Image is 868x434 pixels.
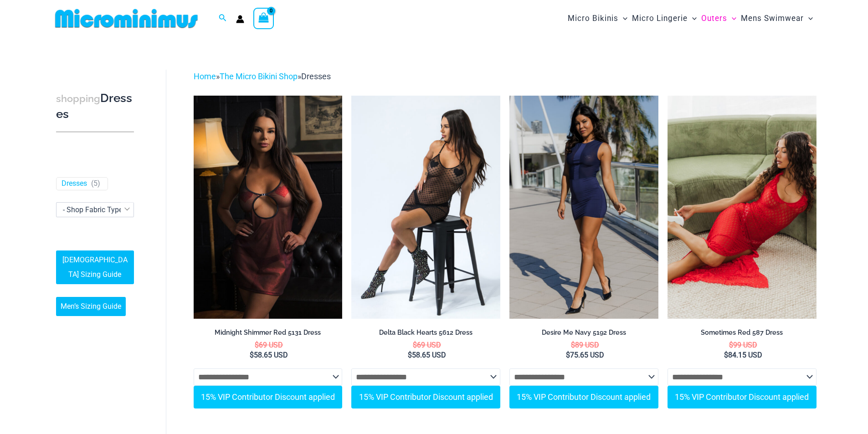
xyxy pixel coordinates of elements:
[729,341,757,349] bdi: 99 USD
[630,5,699,32] a: Micro LingerieMenu ToggleMenu Toggle
[250,351,254,359] span: $
[56,202,134,217] span: - Shop Fabric Type
[253,8,274,29] a: View Shopping Cart, empty
[741,7,804,30] span: Mens Swimwear
[194,328,343,337] h2: Midnight Shimmer Red 5131 Dress
[688,7,697,30] span: Menu Toggle
[351,328,500,337] h2: Delta Black Hearts 5612 Dress
[194,96,343,319] a: Midnight Shimmer Red 5131 Dress 03v3Midnight Shimmer Red 5131 Dress 05Midnight Shimmer Red 5131 D...
[564,3,817,34] nav: Site Navigation
[724,351,728,359] span: $
[255,341,259,349] span: $
[236,15,244,23] a: Account icon link
[565,5,630,32] a: Micro BikinisMenu ToggleMenu Toggle
[56,203,134,217] span: - Shop Fabric Type
[356,390,496,404] div: 15% VIP Contributor Discount applied
[739,5,815,32] a: Mens SwimwearMenu ToggleMenu Toggle
[198,390,338,404] div: 15% VIP Contributor Discount applied
[62,179,87,189] a: Dresses
[91,179,100,189] span: ( )
[56,297,126,316] a: Men’s Sizing Guide
[571,341,599,349] bdi: 89 USD
[724,351,762,359] bdi: 84.15 USD
[413,341,417,349] span: $
[56,93,100,104] span: shopping
[672,390,812,404] div: 15% VIP Contributor Discount applied
[56,250,134,284] a: [DEMOGRAPHIC_DATA] Sizing Guide
[351,96,500,319] img: Delta Black Hearts 5612 Dress 05
[668,328,817,337] h2: Sometimes Red 587 Dress
[668,96,817,319] img: Sometimes Red 587 Dress 10
[514,390,654,404] div: 15% VIP Contributor Discount applied
[632,7,688,30] span: Micro Lingerie
[566,351,604,359] bdi: 75.65 USD
[804,7,813,30] span: Menu Toggle
[51,8,201,29] img: MM SHOP LOGO FLAT
[250,351,288,359] bdi: 58.65 USD
[220,71,298,81] a: The Micro Bikini Shop
[618,7,627,30] span: Menu Toggle
[194,96,343,319] img: Midnight Shimmer Red 5131 Dress 03v3
[509,328,658,337] h2: Desire Me Navy 5192 Dress
[408,351,446,359] bdi: 58.65 USD
[219,13,227,24] a: Search icon link
[194,328,343,340] a: Midnight Shimmer Red 5131 Dress
[668,328,817,340] a: Sometimes Red 587 Dress
[408,351,412,359] span: $
[668,96,817,319] a: Sometimes Red 587 Dress 10Sometimes Red 587 Dress 09Sometimes Red 587 Dress 09
[701,7,727,30] span: Outers
[413,341,441,349] bdi: 69 USD
[727,7,736,30] span: Menu Toggle
[509,328,658,340] a: Desire Me Navy 5192 Dress
[729,341,733,349] span: $
[568,7,618,30] span: Micro Bikinis
[63,205,123,214] span: - Shop Fabric Type
[509,96,658,319] img: Desire Me Navy 5192 Dress 11
[56,91,134,122] h3: Dresses
[194,71,216,81] a: Home
[93,179,98,188] span: 5
[301,71,331,81] span: Dresses
[699,5,739,32] a: OutersMenu ToggleMenu Toggle
[255,341,283,349] bdi: 69 USD
[571,341,575,349] span: $
[509,96,658,319] a: Desire Me Navy 5192 Dress 11Desire Me Navy 5192 Dress 09Desire Me Navy 5192 Dress 09
[566,351,570,359] span: $
[351,96,500,319] a: Delta Black Hearts 5612 Dress 05Delta Black Hearts 5612 Dress 04Delta Black Hearts 5612 Dress 04
[351,328,500,340] a: Delta Black Hearts 5612 Dress
[194,71,331,81] span: » »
